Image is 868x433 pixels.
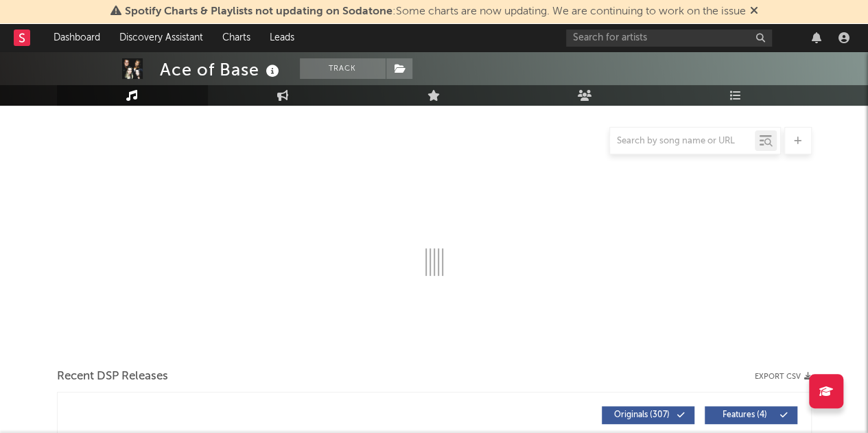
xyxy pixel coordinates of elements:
[610,136,755,147] input: Search by song name or URL
[714,411,777,419] span: Features ( 4 )
[213,24,260,51] a: Charts
[57,368,168,385] span: Recent DSP Releases
[125,6,746,17] span: : Some charts are now updating. We are continuing to work on the issue
[110,24,213,51] a: Discovery Assistant
[44,24,110,51] a: Dashboard
[566,30,772,47] input: Search for artists
[160,58,283,81] div: Ace of Base
[750,6,758,17] span: Dismiss
[705,406,797,424] button: Features(4)
[125,6,392,17] span: Spotify Charts & Playlists not updating on Sodatone
[611,411,674,419] span: Originals ( 307 )
[755,373,812,381] button: Export CSV
[602,406,694,424] button: Originals(307)
[57,91,106,107] span: Music
[300,58,386,79] button: Track
[260,24,304,51] a: Leads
